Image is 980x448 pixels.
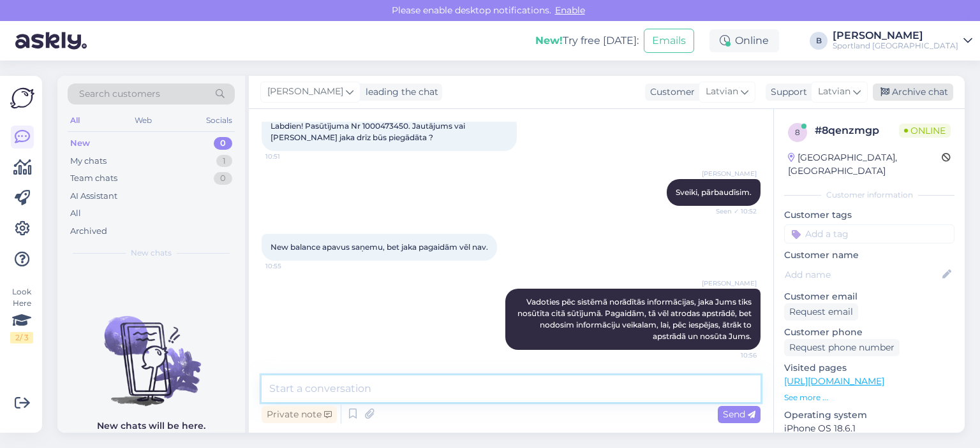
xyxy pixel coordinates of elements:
[70,137,90,150] div: New
[68,112,82,129] div: All
[709,350,757,360] span: 10:56
[10,86,34,110] img: Askly Logo
[706,85,738,99] span: Latvian
[70,172,117,185] div: Team chats
[535,33,639,48] div: Try free [DATE]:
[131,247,172,259] span: New chats
[784,208,954,222] p: Customer tags
[784,361,954,375] p: Visited pages
[815,123,899,138] div: # 8qenzmgp
[517,297,754,341] span: Vadoties pēc sistēmā norādītās informācijas, jaka Jums tiks nosūtīta citā sūtījumā. Pagaidām, tā ...
[676,187,752,197] span: Sveiki, pārbaudīsim.
[265,152,313,161] span: 10:51
[644,29,694,53] button: Emails
[723,408,755,420] span: Send
[873,83,953,101] div: Archive chat
[709,206,757,216] span: Seen ✓ 10:52
[784,303,858,321] div: Request email
[271,242,488,252] span: New balance apavus saņemu, bet jaka pagaidām vēl nav.
[551,4,589,16] span: Enable
[766,85,807,99] div: Support
[784,339,900,356] div: Request phone number
[709,29,779,52] div: Online
[70,155,107,168] div: My chats
[535,34,563,47] b: New!
[784,392,954,403] p: See more ...
[79,87,160,101] span: Search customers
[10,286,33,343] div: Look Here
[833,31,958,41] div: [PERSON_NAME]
[97,419,205,433] p: New chats will be here.
[214,172,232,185] div: 0
[216,155,232,168] div: 1
[70,225,107,238] div: Archived
[784,224,954,243] input: Add a tag
[57,293,245,408] img: No chats
[204,112,235,129] div: Socials
[214,137,232,150] div: 0
[784,422,954,435] p: iPhone OS 18.6.1
[702,169,757,178] span: [PERSON_NAME]
[10,332,33,343] div: 2 / 3
[267,85,343,99] span: [PERSON_NAME]
[899,124,951,138] span: Online
[784,290,954,303] p: Customer email
[265,261,313,271] span: 10:55
[262,406,337,423] div: Private note
[795,127,800,137] span: 8
[833,31,972,51] a: [PERSON_NAME]Sportland [GEOGRAPHIC_DATA]
[810,32,828,50] div: B
[788,151,942,178] div: [GEOGRAPHIC_DATA], [GEOGRAPHIC_DATA]
[785,268,940,282] input: Add name
[360,85,438,99] div: leading the chat
[70,190,117,203] div: AI Assistant
[784,326,954,339] p: Customer phone
[784,249,954,262] p: Customer name
[70,207,81,220] div: All
[784,408,954,422] p: Operating system
[818,85,850,99] span: Latvian
[784,375,884,387] a: [URL][DOMAIN_NAME]
[132,112,154,129] div: Web
[645,85,695,99] div: Customer
[833,41,958,51] div: Sportland [GEOGRAPHIC_DATA]
[784,189,954,201] div: Customer information
[702,278,757,288] span: [PERSON_NAME]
